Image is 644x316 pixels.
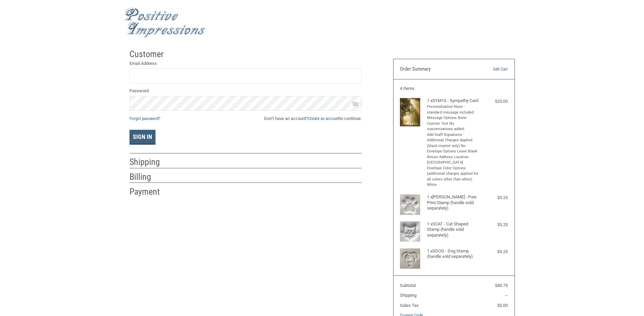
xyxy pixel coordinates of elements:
[129,171,169,183] h2: Billing
[481,98,508,105] div: $25.00
[427,132,479,149] li: Add Staff Signatures - Additional Charges Applied (black imprint only) No
[427,166,479,188] li: Envelope Color Options (additional charges applied for all colors other than white) White
[129,49,169,60] h2: Customer
[129,186,169,197] h2: Payment
[505,293,508,298] span: --
[481,194,508,201] div: $5.25
[427,221,479,238] h4: 1 x SCAT - Cat Shaped Stamp (handle sold separately)
[427,149,479,154] li: Envelope Options Leave Blank
[400,66,473,73] h3: Order Summary
[427,115,479,121] li: Message Options None
[129,116,160,121] a: Forgot password?
[124,8,206,38] img: Positive Impressions
[400,86,508,91] h3: 4 Items
[481,248,508,255] div: $5.25
[481,221,508,228] div: $5.25
[129,60,362,67] label: Email Address
[427,194,479,211] h4: 1 x [PERSON_NAME] - Paw Print Stamp (handle sold separately)
[427,248,479,260] h4: 1 x SDOG - Dog Stamp (handle sold separately)
[427,98,479,103] h4: 1 x SYM16 - Sympathy Card
[129,130,156,145] button: Sign In
[427,154,479,166] li: Return Address Location [GEOGRAPHIC_DATA]
[497,303,508,308] span: $0.00
[308,116,339,121] a: Create an account
[427,121,479,132] li: Custom Text No customizations added
[400,293,416,298] span: Shipping
[400,283,416,288] span: Subtotal
[427,104,479,115] li: Personalization None - standard message included
[129,156,169,168] h2: Shipping
[400,303,419,308] span: Sales Tax
[264,115,362,122] span: Don’t have an account? to continue.
[495,283,508,288] span: $40.75
[129,88,362,94] label: Password
[473,66,508,73] a: Edit Cart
